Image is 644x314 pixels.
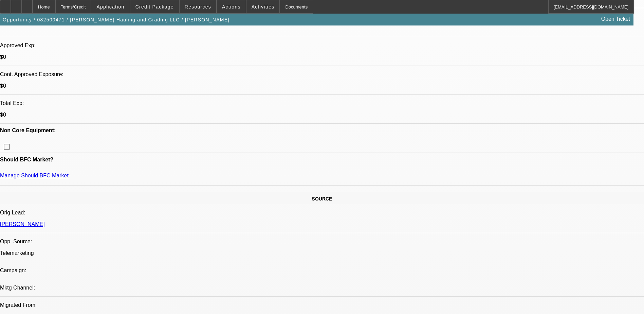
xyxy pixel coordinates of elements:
[312,196,332,202] span: SOURCE
[91,0,129,13] button: Application
[96,4,124,10] span: Application
[130,0,179,13] button: Credit Package
[3,17,229,22] span: Opportunity / 082500471 / [PERSON_NAME] Hauling and Grading LLC / [PERSON_NAME]
[246,0,280,13] button: Activities
[599,13,633,25] a: Open Ticket
[252,4,275,10] span: Activities
[135,4,174,10] span: Credit Package
[217,0,246,13] button: Actions
[185,4,211,10] span: Resources
[180,0,216,13] button: Resources
[222,4,241,10] span: Actions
